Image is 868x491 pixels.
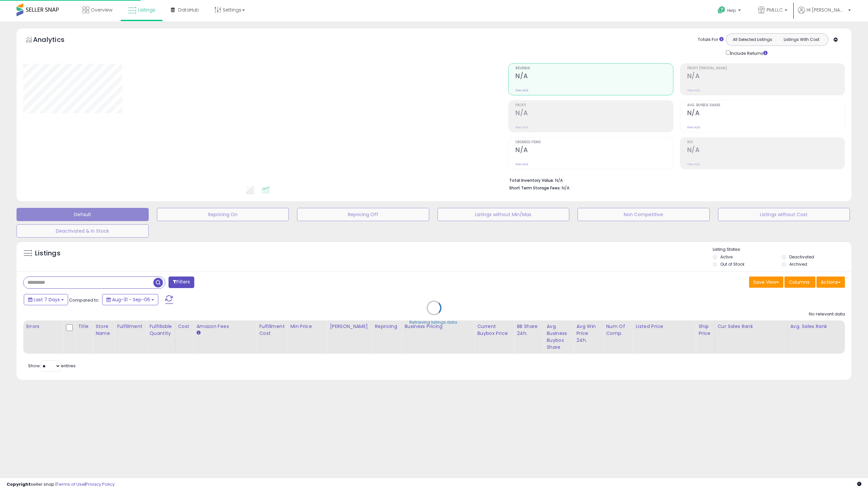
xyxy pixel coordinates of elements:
button: Deactivated & In Stock [17,224,149,238]
span: N/A [562,185,570,191]
small: Prev: N/A [515,162,528,166]
span: Listings [138,7,155,13]
a: Hi [PERSON_NAME] [798,7,851,21]
div: Totals For [698,37,724,43]
button: Repricing On [157,208,289,221]
div: Include Returns [721,49,775,57]
h2: N/A [687,109,845,118]
span: Profit [515,104,673,107]
i: Get Help [717,6,726,14]
button: Non Competitive [578,208,710,221]
b: Short Term Storage Fees: [509,185,561,191]
h2: N/A [515,72,673,81]
span: Overview [91,7,112,13]
b: Total Inventory Value: [509,178,554,183]
span: Profit [PERSON_NAME] [687,67,845,70]
span: Avg. Buybox Share [687,104,845,107]
small: Prev: N/A [687,88,700,92]
div: Retrieving listings data.. [409,319,459,325]
button: Listings With Cost [777,35,826,44]
span: Hi [PERSON_NAME] [807,7,846,13]
button: All Selected Listings [728,35,777,44]
h2: N/A [687,146,845,155]
h5: Analytics [33,35,77,46]
small: Prev: N/A [687,162,700,166]
span: DataHub [178,7,199,13]
span: ROI [687,141,845,144]
h2: N/A [515,109,673,118]
button: Default [17,208,149,221]
h2: N/A [515,146,673,155]
button: Listings without Min/Max [437,208,570,221]
h2: N/A [687,72,845,81]
small: Prev: N/A [515,88,528,92]
small: Prev: N/A [687,125,700,129]
button: Repricing Off [297,208,429,221]
span: PMLLLC [767,7,783,13]
small: Prev: N/A [515,125,528,129]
li: N/A [509,176,840,184]
span: Ordered Items [515,141,673,144]
a: Help [712,1,747,21]
span: Revenue [515,67,673,70]
button: Listings without Cost [718,208,850,221]
span: Help [727,8,736,13]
